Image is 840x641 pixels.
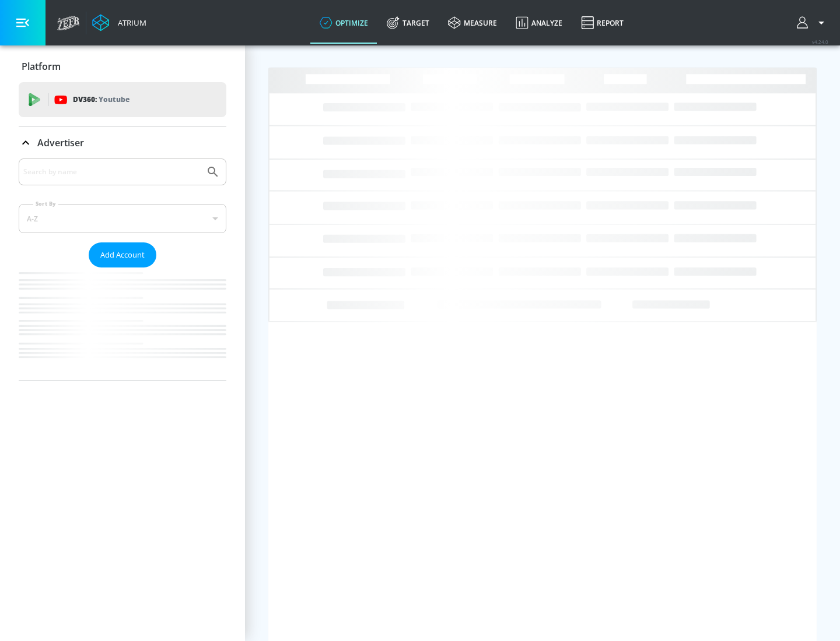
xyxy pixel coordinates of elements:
a: Atrium [92,14,146,31]
div: Atrium [113,17,146,28]
div: Advertiser [19,159,226,381]
nav: list of Advertiser [19,267,226,381]
label: Sort By [33,200,58,207]
button: Add Account [89,242,156,267]
a: optimize [310,2,377,44]
p: Youtube [99,93,129,105]
p: DV360: [73,93,129,106]
div: Advertiser [19,126,226,159]
a: Target [377,2,439,44]
a: Report [572,2,633,44]
p: Advertiser [37,136,84,149]
span: Add Account [100,248,145,262]
a: measure [439,2,506,44]
div: Platform [19,50,226,83]
span: v 4.24.0 [812,38,828,45]
div: A-Z [19,204,226,233]
input: Search by name [23,164,200,179]
p: Platform [22,60,61,73]
div: DV360: Youtube [19,82,226,117]
a: Analyze [506,2,572,44]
